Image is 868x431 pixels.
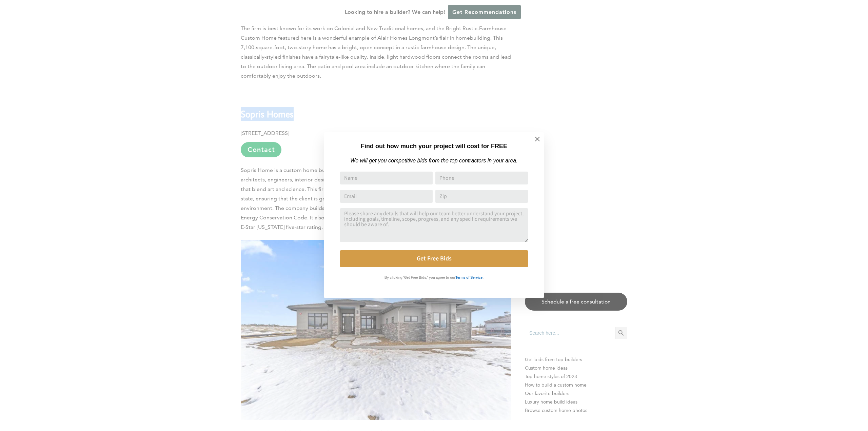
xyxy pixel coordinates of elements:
[455,274,482,280] a: Terms of Service
[350,158,517,163] em: We will get you competitive bids from the top contractors in your area.
[340,172,433,184] input: Name
[482,276,484,279] strong: .
[526,127,549,151] button: Close
[435,190,528,203] input: Zip
[455,276,482,279] strong: Terms of Service
[361,143,507,150] strong: Find out how much your project will cost for FREE
[384,276,455,279] strong: By clicking 'Get Free Bids,' you agree to our
[340,250,528,267] button: Get Free Bids
[435,172,528,184] input: Phone
[340,208,528,242] textarea: Comment or Message
[340,190,433,203] input: Email Address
